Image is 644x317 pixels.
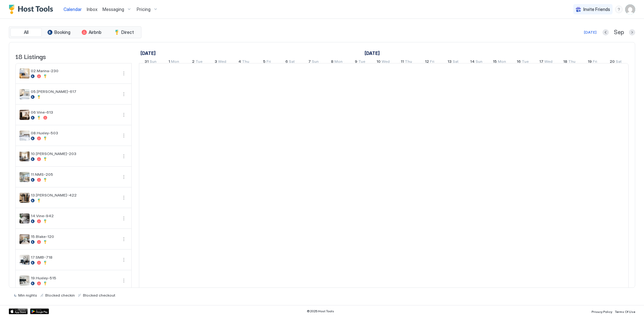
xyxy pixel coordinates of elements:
[120,70,128,77] div: menu
[63,7,82,12] span: Calendar
[31,213,118,218] span: 14.Vine-942
[76,28,107,37] button: Airbnb
[19,110,30,120] div: listing image
[615,310,635,314] span: Terms Of Use
[19,172,30,182] div: listing image
[289,59,295,66] span: Sat
[588,59,592,66] span: 19
[120,132,128,139] button: More options
[18,293,37,298] span: Min nights
[120,194,128,201] button: More options
[358,59,365,66] span: Tue
[63,6,82,13] a: Calendar
[143,58,158,67] a: August 31, 2025
[24,30,29,35] span: All
[469,58,484,67] a: September 14, 2025
[120,90,128,98] div: menu
[171,59,179,66] span: Mon
[9,5,56,14] a: Host Tools Logo
[87,6,97,13] a: Inbox
[382,59,390,66] span: Wed
[19,276,30,286] div: listing image
[120,111,128,119] button: More options
[238,59,241,66] span: 4
[614,29,624,36] span: Sep
[610,59,615,66] span: 20
[603,29,609,35] button: Previous month
[31,110,118,115] span: 06.Vine-613
[284,58,296,67] a: September 6, 2025
[15,51,46,61] span: 18 Listings
[562,58,577,67] a: September 18, 2025
[19,193,30,203] div: listing image
[31,151,118,156] span: 10.[PERSON_NAME]-203
[150,59,157,66] span: Sun
[453,59,459,66] span: Sat
[399,58,414,67] a: September 11, 2025
[31,234,118,239] span: 15.Blake-120
[120,256,128,264] button: More options
[423,58,436,67] a: September 12, 2025
[167,58,181,67] a: September 1, 2025
[120,173,128,181] div: menu
[584,30,597,35] div: [DATE]
[448,59,452,66] span: 13
[285,59,288,66] span: 6
[405,59,412,66] span: Thu
[522,59,529,66] span: Tue
[87,7,97,12] span: Inbox
[493,59,497,66] span: 15
[120,256,128,264] div: menu
[355,59,357,66] span: 9
[377,59,381,66] span: 10
[120,235,128,243] div: menu
[19,68,30,78] div: listing image
[168,59,170,66] span: 1
[307,58,320,67] a: September 7, 2025
[608,58,623,67] a: September 20, 2025
[9,309,28,314] a: App Store
[353,58,367,67] a: September 9, 2025
[102,7,124,12] span: Messaging
[120,194,128,201] div: menu
[218,59,226,66] span: Wed
[592,310,612,314] span: Privacy Policy
[446,58,460,67] a: September 13, 2025
[30,309,49,314] a: Google Play Store
[625,4,635,14] div: User profile
[120,90,128,98] button: More options
[615,308,635,314] a: Terms Of Use
[108,28,140,37] button: Direct
[237,58,251,67] a: September 4, 2025
[329,58,344,67] a: September 8, 2025
[19,131,30,141] div: listing image
[498,59,506,66] span: Mon
[593,59,597,66] span: Fri
[120,235,128,243] button: More options
[19,255,30,265] div: listing image
[192,59,195,66] span: 2
[54,30,70,35] span: Booking
[586,58,599,67] a: September 19, 2025
[19,151,30,161] div: listing image
[308,59,311,66] span: 7
[592,308,612,314] a: Privacy Policy
[10,28,42,37] button: All
[425,59,429,66] span: 12
[31,89,118,94] span: 05.[PERSON_NAME]-617
[139,49,157,58] a: August 31, 2025
[312,59,319,66] span: Sun
[629,29,635,35] button: Next month
[261,58,272,67] a: September 5, 2025
[544,59,553,66] span: Wed
[120,215,128,222] button: More options
[539,59,543,66] span: 17
[31,193,118,197] span: 13.[PERSON_NAME]-422
[331,59,333,66] span: 8
[31,68,118,73] span: 02.Marina-230
[31,255,118,260] span: 17.SMB-718
[120,153,128,160] div: menu
[120,215,128,222] div: menu
[470,59,475,66] span: 14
